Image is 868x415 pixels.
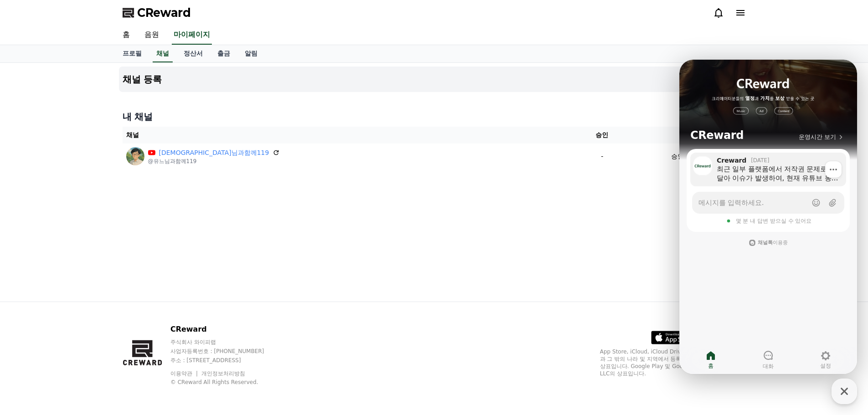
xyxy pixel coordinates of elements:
a: CReward [123,5,191,20]
th: 승인 [574,127,630,143]
th: 상태 [630,127,745,143]
p: 승인 대기중 [671,152,705,161]
a: 정산서 [176,45,210,62]
h4: 채널 등록 [123,74,162,84]
button: 채널 등록 [119,67,750,92]
p: © CReward All Rights Reserved. [170,379,282,386]
a: 알림 [237,45,265,62]
a: 출금 [210,45,237,62]
span: CReward [137,5,191,20]
th: 채널 [123,127,574,143]
img: 유느님과함께119 [126,147,144,165]
a: 개인정보처리방침 [201,370,245,377]
p: CReward [170,324,282,335]
a: 프로필 [115,45,149,62]
a: 음원 [137,26,166,45]
p: 사업자등록번호 : [PHONE_NUMBER] [170,348,282,355]
p: @유느님과함께119 [148,158,280,165]
h4: 내 채널 [123,110,746,123]
p: - [578,152,627,161]
a: 채널 [153,45,173,62]
a: [DEMOGRAPHIC_DATA]님과함께119 [159,148,269,158]
p: App Store, iCloud, iCloud Drive 및 iTunes Store는 미국과 그 밖의 나라 및 지역에서 등록된 Apple Inc.의 서비스 상표입니다. Goo... [600,348,746,377]
a: 이용약관 [170,370,199,377]
p: 주식회사 와이피랩 [170,338,282,346]
p: 주소 : [STREET_ADDRESS] [170,357,282,364]
a: 홈 [115,26,137,45]
iframe: Channel chat [679,60,857,374]
a: 마이페이지 [172,26,212,45]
